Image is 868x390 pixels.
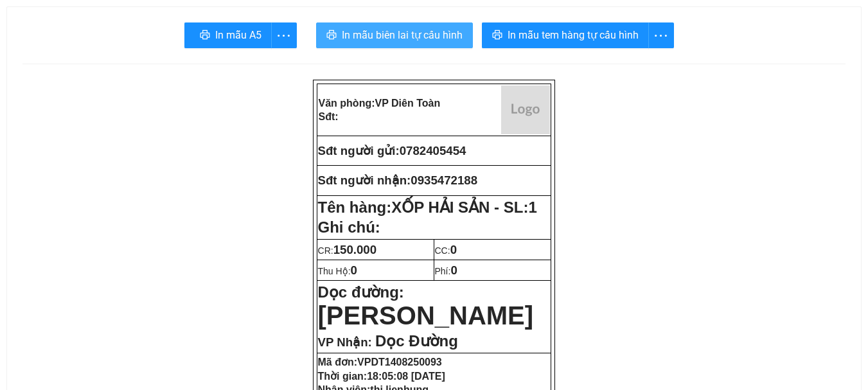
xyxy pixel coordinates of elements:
[450,243,457,256] span: 0
[528,199,536,216] span: 1
[272,28,296,44] span: more
[326,30,337,42] span: printer
[400,144,466,157] span: 0782405454
[200,30,210,42] span: printer
[492,30,502,42] span: printer
[318,245,377,256] span: CR:
[351,263,357,277] span: 0
[375,98,441,109] span: VP Diên Toàn
[450,263,457,277] span: 0
[318,144,400,157] strong: Sđt người gửi:
[648,22,674,48] button: more
[318,173,411,187] strong: Sđt người nhận:
[375,332,458,350] span: Dọc Đường
[318,283,534,328] strong: Dọc đường:
[411,173,477,187] span: 0935472188
[271,22,297,48] button: more
[319,98,441,109] strong: Văn phòng:
[435,266,457,276] span: Phí:
[357,357,442,368] span: VPDT1408250093
[342,27,463,43] span: In mẫu biên lai tự cấu hình
[215,27,261,43] span: In mẫu A5
[333,243,376,256] span: 150.000
[391,199,537,216] span: XỐP HẢI SẢN - SL:
[318,335,372,349] span: VP Nhận:
[319,111,339,122] strong: Sđt:
[435,245,457,256] span: CC:
[367,371,445,382] span: 18:05:08 [DATE]
[482,22,649,48] button: printerIn mẫu tem hàng tự cấu hình
[318,218,380,236] span: Ghi chú:
[318,301,534,330] span: [PERSON_NAME]
[318,266,357,276] span: Thu Hộ:
[316,22,473,48] button: printerIn mẫu biên lai tự cấu hình
[318,357,442,368] strong: Mã đơn:
[318,371,445,382] strong: Thời gian:
[508,27,639,43] span: In mẫu tem hàng tự cấu hình
[649,28,673,44] span: more
[184,22,272,48] button: printerIn mẫu A5
[501,85,550,134] img: logo
[318,199,537,216] strong: Tên hàng:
